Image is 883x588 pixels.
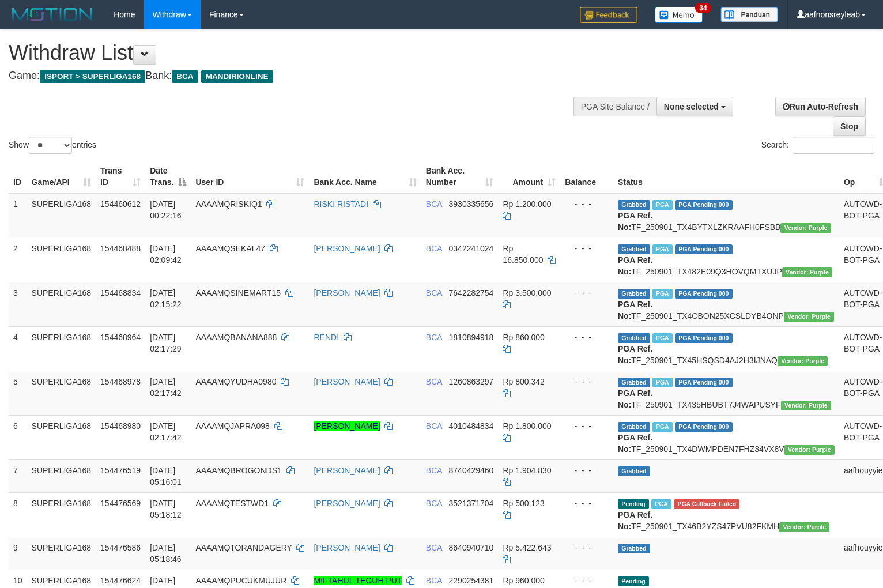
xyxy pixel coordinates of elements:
span: AAAAMQTESTWD1 [195,499,269,508]
b: PGA Ref. No: [618,344,652,365]
a: [PERSON_NAME] [314,377,380,386]
div: - - - [565,542,609,553]
span: AAAAMQBANANA888 [195,333,277,342]
span: BCA [426,244,442,253]
div: - - - [565,331,609,343]
span: PGA Pending [675,289,733,299]
span: Grabbed [618,289,650,299]
td: TF_250901_TX45HSQSD4AJ2H3IJNAQ [613,326,839,371]
div: - - - [565,575,609,586]
span: 154476624 [100,576,141,585]
b: PGA Ref. No: [618,433,652,454]
b: PGA Ref. No: [618,300,652,321]
td: TF_250901_TX4CBON25XCSLDYB4ONP [613,282,839,326]
td: SUPERLIGA168 [27,238,96,282]
img: Feedback.jpg [580,7,637,23]
span: BCA [426,333,442,342]
td: SUPERLIGA168 [27,459,96,492]
select: Showentries [29,137,72,154]
td: TF_250901_TX4DWMPDEN7FHZ34VX8V [613,415,839,459]
span: Vendor URL: https://trx4.1velocity.biz [779,522,829,532]
span: AAAAMQYUDHA0980 [195,377,276,386]
span: ISPORT > SUPERLIGA168 [40,70,145,83]
span: [DATE] 00:22:16 [150,199,182,220]
td: SUPERLIGA168 [27,326,96,371]
a: MIFTAHUL TEGUH PUT [314,576,402,585]
a: RENDI [314,333,339,342]
td: SUPERLIGA168 [27,193,96,238]
span: [DATE] 02:09:42 [150,244,182,265]
span: BCA [426,377,442,386]
span: 154476519 [100,466,141,475]
td: 7 [9,459,27,492]
span: Vendor URL: https://trx4.1velocity.biz [784,312,834,322]
a: [PERSON_NAME] [314,421,380,431]
td: TF_250901_TX46B2YZS47PVU82FKMH [613,492,839,537]
a: [PERSON_NAME] [314,543,380,552]
span: Grabbed [618,244,650,254]
td: 2 [9,238,27,282]
span: [DATE] 05:18:46 [150,543,182,564]
span: Vendor URL: https://trx4.1velocity.biz [778,356,828,366]
label: Search: [761,137,874,154]
th: Trans ID: activate to sort column ascending [96,160,145,193]
span: AAAAMQSEKAL47 [195,244,265,253]
span: Copy 8640940710 to clipboard [449,543,494,552]
label: Show entries [9,137,96,154]
span: Copy 7642282754 to clipboard [449,288,494,297]
span: BCA [426,499,442,508]
img: Button%20Memo.svg [655,7,703,23]
span: Vendor URL: https://trx4.1velocity.biz [782,267,832,277]
img: MOTION_logo.png [9,6,96,23]
span: Pending [618,499,649,509]
td: 9 [9,537,27,570]
span: Grabbed [618,378,650,387]
span: Grabbed [618,422,650,432]
span: 154468978 [100,377,141,386]
div: - - - [565,376,609,387]
span: Rp 1.200.000 [503,199,551,209]
span: Rp 1.904.830 [503,466,551,475]
span: 154468834 [100,288,141,297]
td: 8 [9,492,27,537]
span: Pending [618,576,649,586]
th: Status [613,160,839,193]
span: Marked by aafnonsreyleab [652,200,673,210]
td: TF_250901_TX4BYTXLZKRAAFH0FSBB [613,193,839,238]
span: AAAAMQRISKIQ1 [195,199,262,209]
button: None selected [656,97,733,116]
h4: Game: Bank: [9,70,577,82]
span: Grabbed [618,466,650,476]
span: 154468964 [100,333,141,342]
span: BCA [426,466,442,475]
span: Vendor URL: https://trx4.1velocity.biz [781,401,831,410]
b: PGA Ref. No: [618,510,652,531]
th: ID [9,160,27,193]
span: BCA [426,543,442,552]
span: [DATE] 02:17:42 [150,421,182,442]
td: TF_250901_TX435HBUBT7J4WAPUSYF [613,371,839,415]
span: BCA [426,199,442,209]
td: 3 [9,282,27,326]
span: 154468488 [100,244,141,253]
div: - - - [565,243,609,254]
span: [DATE] 05:18:12 [150,499,182,519]
span: AAAAMQTORANDAGERY [195,543,292,552]
span: AAAAMQJAPRA098 [195,421,269,431]
span: PGA Error [674,499,739,509]
span: 154460612 [100,199,141,209]
a: [PERSON_NAME] [314,244,380,253]
a: Run Auto-Refresh [775,97,866,116]
span: Vendor URL: https://trx4.1velocity.biz [784,445,835,455]
span: Marked by aafchoeunmanni [652,378,673,387]
div: - - - [565,420,609,432]
span: Rp 16.850.000 [503,244,543,265]
b: PGA Ref. No: [618,255,652,276]
a: [PERSON_NAME] [314,288,380,297]
th: Bank Acc. Name: activate to sort column ascending [309,160,421,193]
span: Rp 860.000 [503,333,544,342]
td: SUPERLIGA168 [27,371,96,415]
span: Copy 4010484834 to clipboard [449,421,494,431]
td: SUPERLIGA168 [27,415,96,459]
span: Rp 960.000 [503,576,544,585]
